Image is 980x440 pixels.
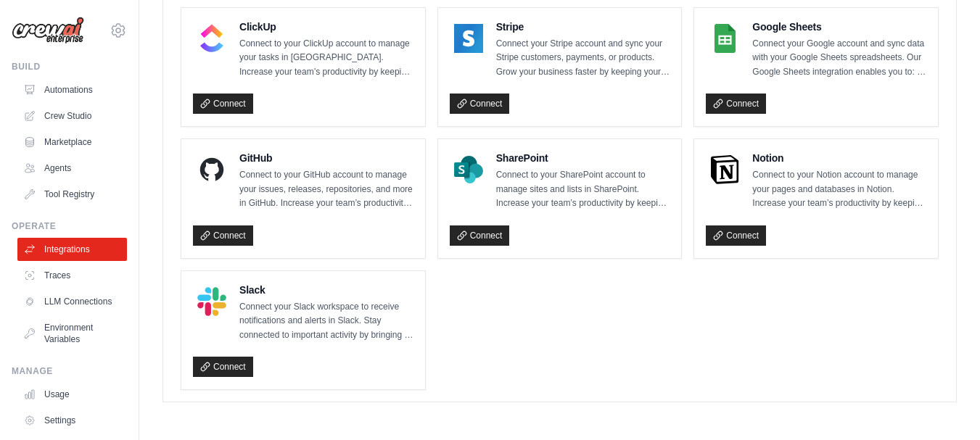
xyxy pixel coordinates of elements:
[752,168,926,211] p: Connect to your Notion account to manage your pages and databases in Notion. Increase your team’s...
[752,20,926,34] h4: Google Sheets
[17,130,127,154] a: Marketplace
[17,409,127,432] a: Settings
[17,290,127,313] a: LLM Connections
[12,61,127,72] div: Build
[239,151,413,165] h4: GitHub
[17,316,127,351] a: Environment Variables
[496,168,670,211] p: Connect to your SharePoint account to manage sites and lists in SharePoint. Increase your team’s ...
[710,155,739,184] img: Notion Logo
[17,78,127,101] a: Automations
[17,238,127,261] a: Integrations
[239,300,413,343] p: Connect your Slack workspace to receive notifications and alerts in Slack. Stay connected to impo...
[197,24,226,53] img: ClickUp Logo
[454,155,483,184] img: SharePoint Logo
[450,94,510,114] a: Connect
[706,225,766,246] a: Connect
[17,104,127,128] a: Crew Studio
[12,365,127,377] div: Manage
[239,37,413,80] p: Connect to your ClickUp account to manage your tasks in [GEOGRAPHIC_DATA]. Increase your team’s p...
[193,94,253,114] a: Connect
[239,20,413,34] h4: ClickUp
[17,264,127,287] a: Traces
[17,157,127,180] a: Agents
[706,94,766,114] a: Connect
[193,225,253,246] a: Connect
[496,37,670,80] p: Connect your Stripe account and sync your Stripe customers, payments, or products. Grow your busi...
[496,151,670,165] h4: SharePoint
[450,225,510,246] a: Connect
[752,151,926,165] h4: Notion
[17,383,127,406] a: Usage
[17,183,127,206] a: Tool Registry
[710,24,739,53] img: Google Sheets Logo
[193,357,253,377] a: Connect
[239,168,413,211] p: Connect to your GitHub account to manage your issues, releases, repositories, and more in GitHub....
[197,287,226,316] img: Slack Logo
[752,37,926,80] p: Connect your Google account and sync data with your Google Sheets spreadsheets. Our Google Sheets...
[12,17,84,44] img: Logo
[496,20,670,34] h4: Stripe
[197,155,226,184] img: GitHub Logo
[239,283,413,297] h4: Slack
[454,24,483,53] img: Stripe Logo
[12,220,127,232] div: Operate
